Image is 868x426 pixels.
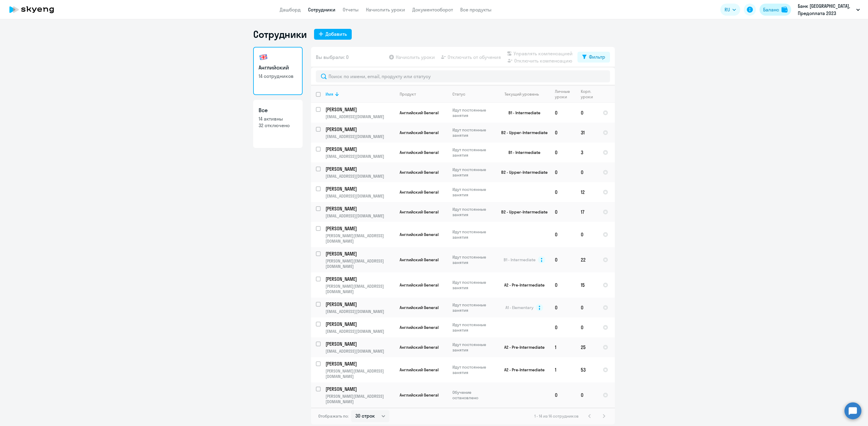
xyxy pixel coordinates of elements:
[325,213,395,219] p: [EMAIL_ADDRESS][DOMAIN_NAME]
[325,173,395,179] p: [EMAIL_ADDRESS][DOMAIN_NAME]
[452,91,465,97] div: Статус
[325,106,395,113] a: [PERSON_NAME]
[555,89,572,100] div: Личные уроки
[400,189,439,195] span: Английский General
[505,305,533,310] span: A1 - Elementary
[534,413,579,419] span: 1 - 14 из 14 сотрудников
[400,209,439,215] span: Английский General
[325,321,395,327] a: [PERSON_NAME]
[325,106,394,113] p: [PERSON_NAME]
[452,207,494,217] p: Идут постоянные занятия
[577,52,610,63] button: Фильтр
[400,91,416,97] div: Продукт
[550,298,576,317] td: 0
[576,247,598,272] td: 22
[400,150,439,155] span: Английский General
[259,115,297,122] p: 14 активны
[325,154,395,159] p: [EMAIL_ADDRESS][DOMAIN_NAME]
[759,4,791,16] button: Балансbalance
[504,257,536,262] span: B1 - Intermediate
[325,301,394,308] p: [PERSON_NAME]
[576,202,598,222] td: 17
[325,360,395,367] a: [PERSON_NAME]
[308,7,335,13] a: Сотрудники
[400,305,439,310] span: Английский General
[400,110,439,115] span: Английский General
[400,392,439,398] span: Английский General
[400,232,439,237] span: Английский General
[782,7,788,13] img: balance
[452,167,494,178] p: Идут постоянные занятия
[550,317,576,337] td: 0
[325,341,395,347] a: [PERSON_NAME]
[452,147,494,158] p: Идут постоянные занятия
[452,107,494,118] p: Идут постоянные занятия
[550,123,576,143] td: 0
[316,54,349,61] span: Вы выбрали: 0
[325,258,395,269] p: [PERSON_NAME][EMAIL_ADDRESS][DOMAIN_NAME]
[452,127,494,138] p: Идут постоянные занятия
[452,364,494,375] p: Идут постоянные занятия
[494,202,550,222] td: B2 - Upper-Intermediate
[325,30,347,38] div: Добавить
[412,7,453,13] a: Документооборот
[325,225,395,232] a: [PERSON_NAME]
[452,229,494,240] p: Идут постоянные занятия
[494,123,550,143] td: B2 - Upper-Intermediate
[325,301,395,308] a: [PERSON_NAME]
[550,103,576,123] td: 0
[452,254,494,265] p: Идут постоянные занятия
[550,247,576,272] td: 0
[576,182,598,202] td: 12
[280,7,301,13] a: Дашборд
[452,187,494,198] p: Идут постоянные занятия
[325,386,395,392] a: [PERSON_NAME]
[325,193,395,199] p: [EMAIL_ADDRESS][DOMAIN_NAME]
[576,298,598,317] td: 0
[325,134,395,139] p: [EMAIL_ADDRESS][DOMAIN_NAME]
[325,114,395,119] p: [EMAIL_ADDRESS][DOMAIN_NAME]
[325,146,395,152] a: [PERSON_NAME]
[314,29,352,40] button: Добавить
[452,91,494,97] div: Статус
[581,89,594,100] div: Корп. уроки
[494,143,550,162] td: B1 - Intermediate
[400,282,439,288] span: Английский General
[253,100,303,148] a: Все14 активны32 отключено
[325,185,395,192] a: [PERSON_NAME]
[259,73,297,79] p: 14 сотрудников
[325,126,395,133] a: [PERSON_NAME]
[325,329,395,334] p: [EMAIL_ADDRESS][DOMAIN_NAME]
[576,222,598,247] td: 0
[253,47,303,95] a: Английский14 сотрудников
[400,130,439,135] span: Английский General
[555,89,576,100] div: Личные уроки
[550,272,576,298] td: 0
[400,170,439,175] span: Английский General
[400,325,439,330] span: Английский General
[550,222,576,247] td: 0
[325,185,394,192] p: [PERSON_NAME]
[325,166,395,172] a: [PERSON_NAME]
[318,413,349,419] span: Отображать по:
[576,162,598,182] td: 0
[325,283,395,294] p: [PERSON_NAME][EMAIL_ADDRESS][DOMAIN_NAME]
[550,357,576,382] td: 1
[798,2,854,17] p: Банк [GEOGRAPHIC_DATA], Предоплата 2023
[452,280,494,290] p: Идут постоянные занятия
[325,309,395,314] p: [EMAIL_ADDRESS][DOMAIN_NAME]
[325,394,395,404] p: [PERSON_NAME][EMAIL_ADDRESS][DOMAIN_NAME]
[325,205,394,212] p: [PERSON_NAME]
[494,337,550,357] td: A2 - Pre-Intermediate
[576,317,598,337] td: 0
[576,357,598,382] td: 53
[259,122,297,129] p: 32 отключено
[400,257,439,262] span: Английский General
[325,348,395,354] p: [EMAIL_ADDRESS][DOMAIN_NAME]
[325,91,395,97] div: Имя
[795,2,863,17] button: Банк [GEOGRAPHIC_DATA], Предоплата 2023
[400,91,447,97] div: Продукт
[325,91,333,97] div: Имя
[325,360,394,367] p: [PERSON_NAME]
[725,6,730,13] span: RU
